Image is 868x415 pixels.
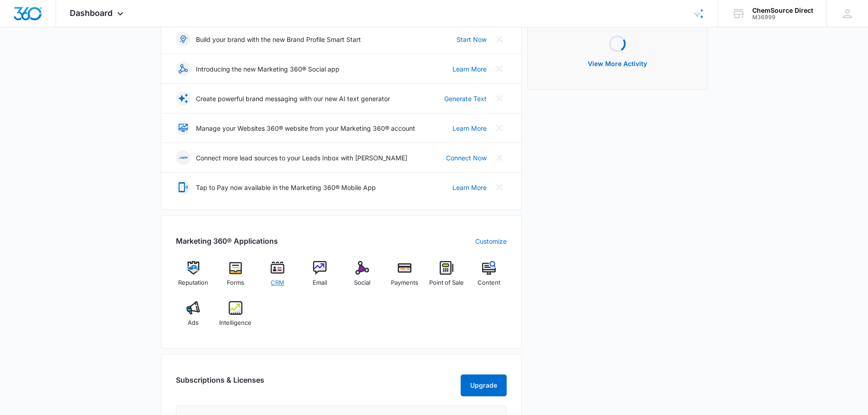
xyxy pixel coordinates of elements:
[303,261,338,294] a: Email
[227,278,244,287] span: Forms
[452,64,487,74] a: Learn More
[492,180,507,195] button: Close
[176,236,278,246] h2: Marketing 360® Applications
[313,278,327,287] span: Email
[752,14,813,20] div: account id
[196,183,376,192] p: Tap to Pay now available in the Marketing 360® Mobile App
[176,261,211,294] a: Reputation
[354,278,370,287] span: Social
[461,374,507,396] button: Upgrade
[492,61,507,76] button: Close
[176,374,264,393] h2: Subscriptions & Licenses
[444,94,487,103] a: Generate Text
[492,32,507,46] button: Close
[196,153,407,163] p: Connect more lead sources to your Leads Inbox with [PERSON_NAME]
[196,94,390,103] p: Create powerful brand messaging with our new AI text generator
[452,183,487,192] a: Learn More
[218,301,253,334] a: Intelligence
[260,261,295,294] a: CRM
[429,278,464,287] span: Point of Sale
[196,35,361,44] p: Build your brand with the new Brand Profile Smart Start
[218,261,253,294] a: Forms
[429,261,464,294] a: Point of Sale
[492,121,507,135] button: Close
[176,301,211,334] a: Ads
[391,278,418,287] span: Payments
[475,236,507,246] a: Customize
[492,91,507,106] button: Close
[196,64,339,74] p: Introducing the new Marketing 360® Social app
[196,123,415,133] p: Manage your Websites 360® website from your Marketing 360® account
[345,261,380,294] a: Social
[446,153,487,163] a: Connect Now
[178,278,208,287] span: Reputation
[472,261,507,294] a: Content
[271,278,284,287] span: CRM
[387,261,422,294] a: Payments
[579,53,656,75] button: View More Activity
[70,8,113,18] span: Dashboard
[492,150,507,165] button: Close
[457,35,487,44] a: Start Now
[452,123,487,133] a: Learn More
[219,318,252,328] span: Intelligence
[752,7,813,14] div: account name
[188,318,199,328] span: Ads
[478,278,500,287] span: Content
